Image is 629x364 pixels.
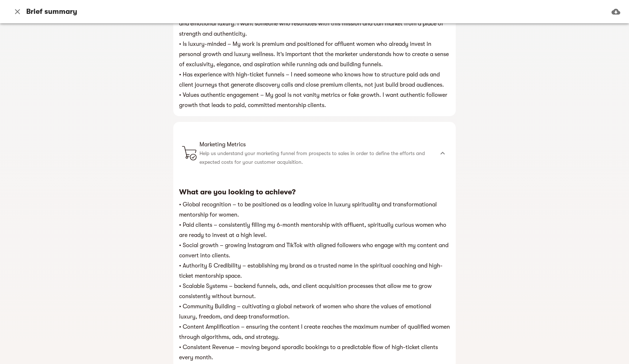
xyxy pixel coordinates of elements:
h6: • Social growth – growing Instagram and TikTok with aligned followers who engage with my content ... [179,240,450,261]
h6: What are you looking to achieve? [179,187,450,197]
h6: • Paid clients – consistently filling my 6-month mentorship with affluent, spiritually curious wo... [179,220,450,240]
h6: • Content Amplification – ensuring the content I create reaches the maximum number of qualified w... [179,322,450,342]
h6: • Consistent Revenue – moving beyond sporadic bookings to a predictable flow of high-ticket clien... [179,342,450,363]
h6: • Authority & Credibility – establishing my brand as a trusted name in the spiritual coaching and... [179,261,450,281]
h6: • Values authentic engagement – My goal is not vanity metrics or fake growth. I want authentic fo... [179,90,450,110]
h6: • Scalable Systems – backend funnels, ads, and client acquisition processes that allow me to grow... [179,281,450,301]
h6: • Global recognition – to be positioned as a leading voice in luxury spirituality and transformat... [179,199,450,220]
div: Marketing MetricsHelp us understand your marketing funnel from prospects to sales in order to def... [173,122,456,185]
h6: • Has experience with high-ticket funnels – I need someone who knows how to structure paid ads an... [179,70,450,90]
h6: • Is luxury-minded – My work is premium and positioned for affluent women who already invest in p... [179,39,450,70]
h6: Brief summary [26,7,77,16]
span: Marketing Metrics [199,140,434,149]
h6: • Community Building – cultivating a global network of women who share the values of emotional lu... [179,301,450,322]
img: customerAcquisition.svg [182,146,197,161]
p: Help us understand your marketing funnel from prospects to sales in order to define the efforts a... [199,149,434,166]
h6: • Appreciates women’s empowerment – My brand is about helping women embody freedom, magnetism, an... [179,8,450,39]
